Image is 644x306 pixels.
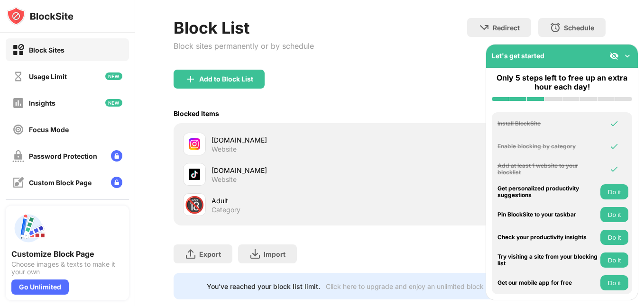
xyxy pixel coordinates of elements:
[12,97,24,109] img: insights-off.svg
[600,230,628,245] button: Do it
[189,169,200,180] img: favicons
[12,44,24,56] img: block-on.svg
[212,196,389,206] div: Adult
[12,124,24,135] img: focus-off.svg
[11,279,69,295] div: Go Unlimited
[609,51,619,61] img: eye-not-visible.svg
[29,179,92,187] div: Custom Block Page
[174,109,219,117] div: Blocked Items
[600,184,628,199] button: Do it
[609,164,619,174] img: omni-check.svg
[12,177,24,189] img: customize-block-page-off.svg
[199,250,221,258] div: Export
[29,99,55,107] div: Insights
[212,175,237,184] div: Website
[207,282,320,290] div: You’ve reached your block list limit.
[497,162,598,176] div: Add at least 1 website to your blocklist
[11,261,123,276] div: Choose images & texts to make it your own
[497,211,598,218] div: Pin BlockSite to your taskbar
[492,73,632,91] div: Only 5 steps left to free up an extra hour each day!
[497,120,598,127] div: Install BlockSite
[174,41,314,51] div: Block sites permanently or by schedule
[492,52,544,60] div: Let's get started
[212,206,240,214] div: Category
[199,75,253,83] div: Add to Block List
[12,150,24,162] img: password-protection-off.svg
[326,282,496,290] div: Click here to upgrade and enjoy an unlimited block list.
[497,185,598,199] div: Get personalized productivity suggestions
[623,51,632,61] img: omni-setup-toggle.svg
[497,253,598,267] div: Try visiting a site from your blocking list
[29,126,69,134] div: Focus Mode
[174,18,314,37] div: Block List
[7,7,74,26] img: logo-blocksite.svg
[497,143,598,150] div: Enable blocking by category
[212,135,389,145] div: [DOMAIN_NAME]
[189,138,200,150] img: favicons
[609,142,619,151] img: omni-check.svg
[564,24,594,32] div: Schedule
[212,165,389,175] div: [DOMAIN_NAME]
[111,177,122,188] img: lock-menu.svg
[600,252,628,268] button: Do it
[111,150,122,162] img: lock-menu.svg
[600,275,628,290] button: Do it
[105,72,122,80] img: new-icon.svg
[493,24,520,32] div: Redirect
[29,72,67,81] div: Usage Limit
[497,279,598,286] div: Get our mobile app for free
[11,249,123,259] div: Customize Block Page
[184,195,204,215] div: 🔞
[11,211,46,245] img: push-custom-page.svg
[600,207,628,222] button: Do it
[29,152,97,160] div: Password Protection
[497,234,598,241] div: Check your productivity insights
[105,99,122,107] img: new-icon.svg
[29,46,64,54] div: Block Sites
[264,250,285,258] div: Import
[609,119,619,128] img: omni-check.svg
[12,71,24,82] img: time-usage-off.svg
[212,145,237,153] div: Website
